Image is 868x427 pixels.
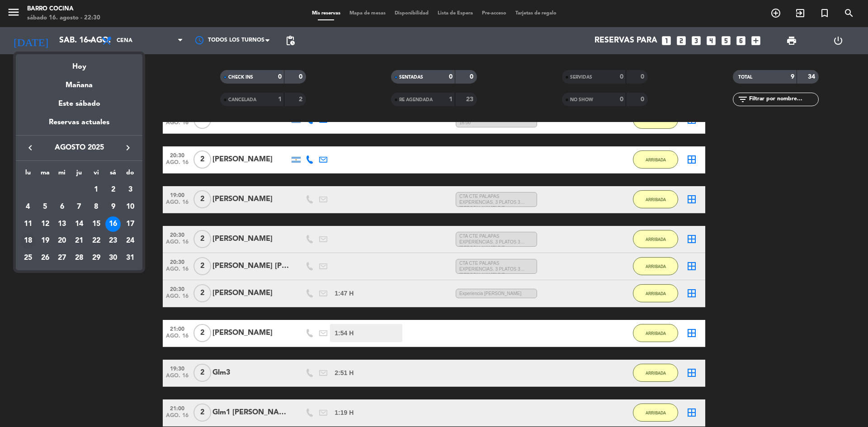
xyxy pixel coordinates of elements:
th: domingo [122,168,139,182]
div: 9 [105,199,121,215]
div: 21 [71,233,87,249]
div: 19 [38,233,53,249]
td: 9 de agosto de 2025 [105,198,122,216]
div: 11 [20,216,36,232]
td: 21 de agosto de 2025 [71,232,88,249]
div: 26 [38,250,53,266]
div: 3 [123,182,138,197]
span: agosto 2025 [38,142,120,154]
div: 20 [54,233,70,249]
div: 10 [123,199,138,215]
div: 29 [89,250,104,266]
th: martes [37,168,54,182]
div: 24 [123,233,138,249]
td: 30 de agosto de 2025 [105,249,122,267]
td: 8 de agosto de 2025 [88,198,105,216]
div: 30 [105,250,121,266]
td: 28 de agosto de 2025 [71,249,88,267]
div: 15 [89,216,104,232]
td: 11 de agosto de 2025 [19,216,37,233]
td: AGO. [19,181,88,198]
div: 14 [71,216,87,232]
td: 17 de agosto de 2025 [122,216,139,233]
td: 29 de agosto de 2025 [88,249,105,267]
th: jueves [71,168,88,182]
td: 14 de agosto de 2025 [71,216,88,233]
div: 1 [89,182,104,197]
th: viernes [88,168,105,182]
div: Mañana [16,73,142,91]
div: Este sábado [16,91,142,117]
div: 13 [54,216,70,232]
button: keyboard_arrow_left [22,142,38,154]
div: 27 [54,250,70,266]
td: 27 de agosto de 2025 [53,249,71,267]
td: 16 de agosto de 2025 [105,216,122,233]
i: keyboard_arrow_left [25,142,36,153]
div: Reservas actuales [16,117,142,135]
td: 6 de agosto de 2025 [53,198,71,216]
div: 25 [20,250,36,266]
th: miércoles [53,168,71,182]
div: 2 [105,182,121,197]
div: 4 [20,199,36,215]
div: 16 [105,216,121,232]
td: 24 de agosto de 2025 [122,232,139,249]
td: 22 de agosto de 2025 [88,232,105,249]
div: 22 [89,233,104,249]
th: sábado [105,168,122,182]
th: lunes [19,168,37,182]
i: keyboard_arrow_right [123,142,133,153]
div: 23 [105,233,121,249]
td: 26 de agosto de 2025 [37,249,54,267]
div: 31 [123,250,138,266]
td: 18 de agosto de 2025 [19,232,37,249]
td: 5 de agosto de 2025 [37,198,54,216]
div: 7 [71,199,87,215]
td: 19 de agosto de 2025 [37,232,54,249]
td: 15 de agosto de 2025 [88,216,105,233]
div: 17 [123,216,138,232]
button: keyboard_arrow_right [120,142,136,154]
td: 25 de agosto de 2025 [19,249,37,267]
td: 3 de agosto de 2025 [122,181,139,198]
div: 6 [54,199,70,215]
div: 5 [38,199,53,215]
td: 20 de agosto de 2025 [53,232,71,249]
td: 7 de agosto de 2025 [71,198,88,216]
td: 1 de agosto de 2025 [88,181,105,198]
div: 12 [38,216,53,232]
td: 4 de agosto de 2025 [19,198,37,216]
td: 12 de agosto de 2025 [37,216,54,233]
td: 10 de agosto de 2025 [122,198,139,216]
td: 23 de agosto de 2025 [105,232,122,249]
td: 13 de agosto de 2025 [53,216,71,233]
div: 8 [89,199,104,215]
div: 18 [20,233,36,249]
div: Hoy [16,54,142,73]
div: 28 [71,250,87,266]
td: 2 de agosto de 2025 [105,181,122,198]
td: 31 de agosto de 2025 [122,249,139,267]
